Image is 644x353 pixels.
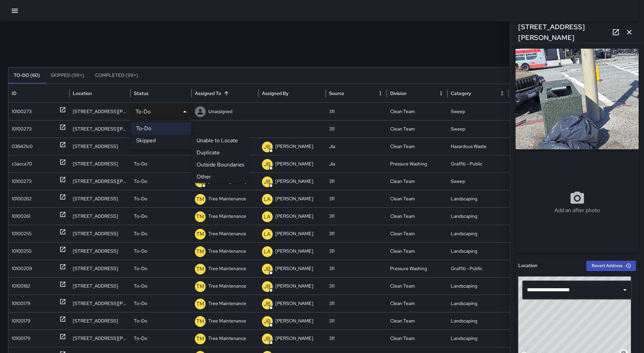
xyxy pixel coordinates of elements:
[131,135,191,147] li: Skipped
[191,159,250,171] li: Outside Boundaries
[191,147,250,159] li: Duplicate
[131,122,191,135] li: To-Do
[191,171,250,183] li: Other
[191,135,250,147] li: Unable to Locate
